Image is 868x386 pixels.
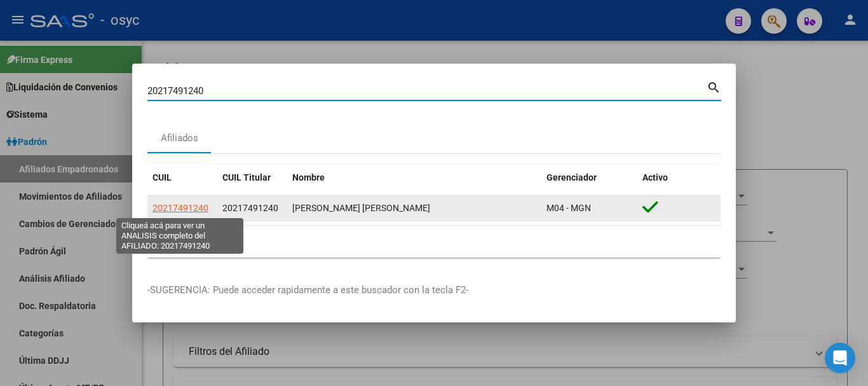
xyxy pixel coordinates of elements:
[161,131,198,146] div: Afiliados
[292,172,325,183] span: Nombre
[153,203,208,213] span: 20217491240
[147,283,721,298] p: -SUGERENCIA: Puede acceder rapidamente a este buscador con la tecla F2-
[292,201,536,216] div: [PERSON_NAME] [PERSON_NAME]
[637,164,721,191] datatable-header-cell: Activo
[825,343,855,373] div: Open Intercom Messenger
[707,79,721,94] mat-icon: search
[541,164,637,191] datatable-header-cell: Gerenciador
[217,164,287,191] datatable-header-cell: CUIL Titular
[153,172,172,183] span: CUIL
[222,203,278,213] span: 20217491240
[546,203,591,213] span: M04 - MGN
[546,172,597,183] span: Gerenciador
[147,164,217,191] datatable-header-cell: CUIL
[222,172,271,183] span: CUIL Titular
[642,172,668,183] span: Activo
[147,226,721,258] div: 1 total
[287,164,541,191] datatable-header-cell: Nombre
